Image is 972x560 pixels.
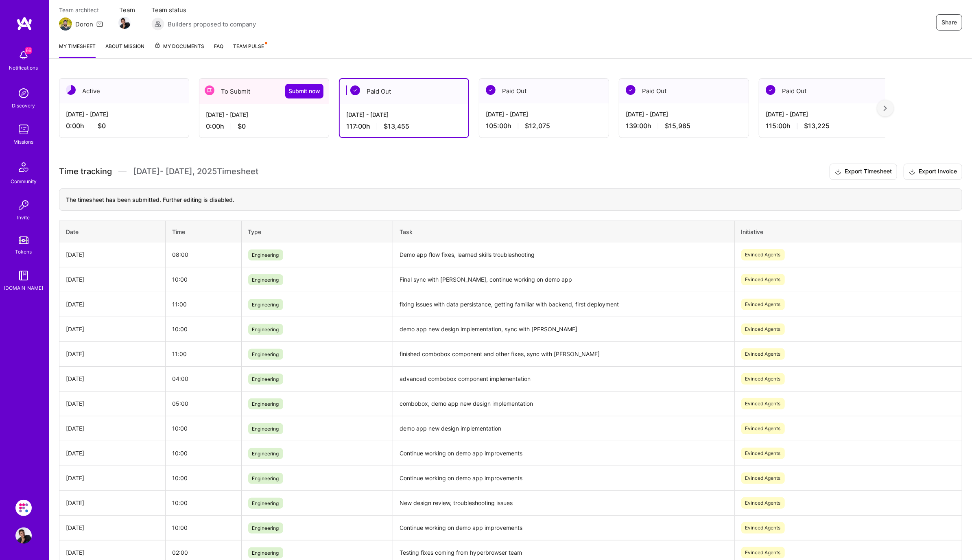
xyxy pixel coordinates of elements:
[393,441,734,466] td: Continue working on demo app improvements
[346,122,462,131] div: 117:00 h
[830,164,897,180] button: Export Timesheet
[288,87,320,95] span: Submit now
[66,350,159,358] div: [DATE]
[248,324,283,335] span: Engineering
[151,6,256,14] span: Team status
[14,157,33,177] img: Community
[15,267,32,284] img: guide book
[766,110,882,118] div: [DATE] - [DATE]
[59,42,96,58] a: My timesheet
[59,6,103,14] span: Team architect
[486,122,602,130] div: 105:00 h
[66,399,159,408] div: [DATE]
[166,317,241,341] td: 10:00
[66,300,159,308] div: [DATE]
[12,101,35,110] div: Discovery
[59,188,962,211] div: The timesheet has been submitted. Further editing is disabled.
[238,122,246,131] span: $0
[393,391,734,416] td: combobox, demo app new design implementation
[66,122,182,130] div: 0:00 h
[248,274,283,285] span: Engineering
[66,325,159,333] div: [DATE]
[66,523,159,532] div: [DATE]
[66,275,159,284] div: [DATE]
[393,267,734,292] td: Final sync with [PERSON_NAME], continue working on demo app
[59,166,112,177] span: Time tracking
[479,79,609,103] div: Paid Out
[741,522,785,534] span: Evinced Agents
[804,122,830,130] span: $13,225
[15,197,32,213] img: Invite
[168,20,256,28] span: Builders proposed to company
[626,110,742,118] div: [DATE] - [DATE]
[393,243,734,267] td: Demo app flow fixes, learned skills troubleshooting
[15,527,32,544] img: User Avatar
[340,79,468,104] div: Paid Out
[166,292,241,317] td: 11:00
[525,122,550,130] span: $12,075
[835,168,841,176] i: icon Download
[59,79,189,103] div: Active
[393,466,734,490] td: Continue working on demo app improvements
[59,221,166,243] th: Date
[248,547,283,558] span: Engineering
[393,366,734,391] td: advanced combobox component implementation
[214,42,223,58] a: FAQ
[14,138,34,146] div: Missions
[133,166,258,177] span: [DATE] - [DATE] , 2025 Timesheet
[118,17,131,29] img: Team Member Avatar
[206,110,322,119] div: [DATE] - [DATE]
[393,341,734,366] td: finished combobox component and other fixes, sync with [PERSON_NAME]
[166,221,241,243] th: Time
[486,85,496,95] img: Paid Out
[741,348,785,360] span: Evinced Agents
[248,473,283,484] span: Engineering
[248,398,283,409] span: Engineering
[393,416,734,441] td: demo app new design implementation
[350,85,360,95] img: Paid Out
[241,221,393,243] th: Type
[936,14,962,31] button: Share
[98,122,106,130] span: $0
[66,499,159,507] div: [DATE]
[941,18,957,26] span: Share
[166,466,241,490] td: 10:00
[248,299,283,310] span: Engineering
[393,317,734,341] td: demo app new design implementation, sync with [PERSON_NAME]
[166,243,241,267] td: 08:00
[741,472,785,484] span: Evinced Agents
[741,398,785,409] span: Evinced Agents
[166,515,241,540] td: 10:00
[626,122,742,130] div: 139:00 h
[119,6,135,14] span: Team
[393,292,734,317] td: fixing issues with data persistance, getting familiar with backend, first deployment
[66,85,76,95] img: Active
[15,47,32,63] img: bell
[13,527,34,544] a: User Avatar
[154,42,204,58] a: My Documents
[766,85,775,95] img: Paid Out
[393,515,734,540] td: Continue working on demo app improvements
[15,85,32,101] img: discovery
[393,221,734,243] th: Task
[909,168,915,176] i: icon Download
[734,221,962,243] th: Initiative
[619,79,749,103] div: Paid Out
[119,16,130,30] a: Team Member Avatar
[346,110,462,119] div: [DATE] - [DATE]
[4,284,44,292] div: [DOMAIN_NAME]
[248,374,283,385] span: Engineering
[105,42,144,58] a: About Mission
[66,250,159,259] div: [DATE]
[393,490,734,515] td: New design review, troubleshooting issues
[166,366,241,391] td: 04:00
[59,17,72,31] img: Team Architect
[11,177,37,186] div: Community
[66,424,159,433] div: [DATE]
[15,247,32,256] div: Tokens
[741,324,785,335] span: Evinced Agents
[19,236,28,244] img: tokens
[66,449,159,457] div: [DATE]
[741,299,785,310] span: Evinced Agents
[766,122,882,130] div: 115:00 h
